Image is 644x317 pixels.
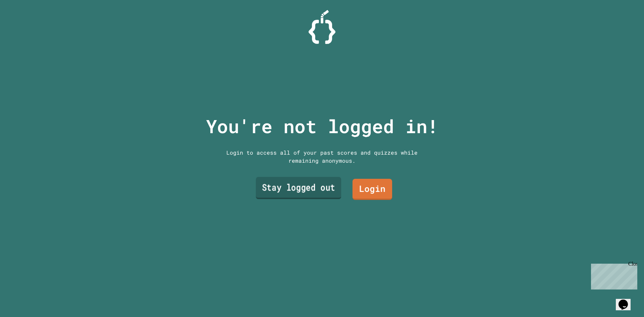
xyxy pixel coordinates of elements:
iframe: chat widget [616,290,637,310]
a: Stay logged out [256,177,341,199]
img: Logo.svg [309,10,335,44]
div: Login to access all of your past scores and quizzes while remaining anonymous. [221,149,423,165]
iframe: chat widget [588,261,637,289]
a: Login [353,179,392,200]
div: Chat with us now!Close [3,3,46,43]
p: You're not logged in! [206,112,438,140]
